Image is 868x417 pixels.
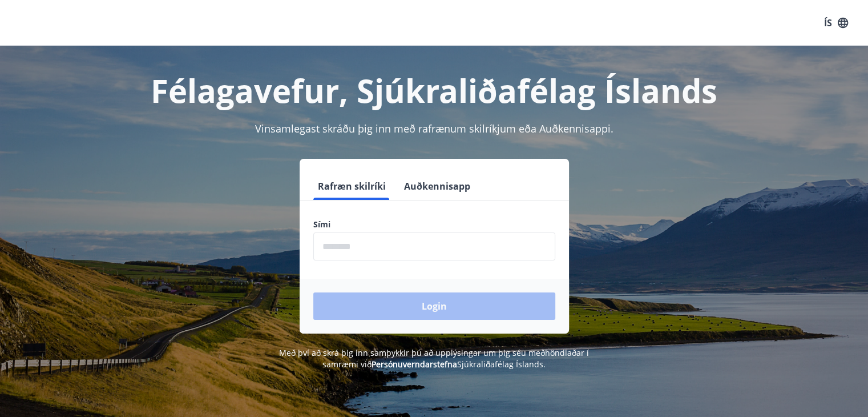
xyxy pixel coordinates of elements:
[313,173,390,200] button: Rafræn skilríki
[372,359,457,370] a: Persónuverndarstefna
[399,173,475,200] button: Auðkennisapp
[255,122,613,135] span: Vinsamlegast skráðu þig inn með rafrænum skilríkjum eða Auðkennisappi.
[313,219,555,230] label: Sími
[279,347,589,370] span: Með því að skrá þig inn samþykkir þú að upplýsingar um þig séu meðhöndlaðar í samræmi við Sjúkral...
[818,13,854,33] button: ÍS
[37,69,831,112] h1: Félagavefur, Sjúkraliðafélag Íslands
